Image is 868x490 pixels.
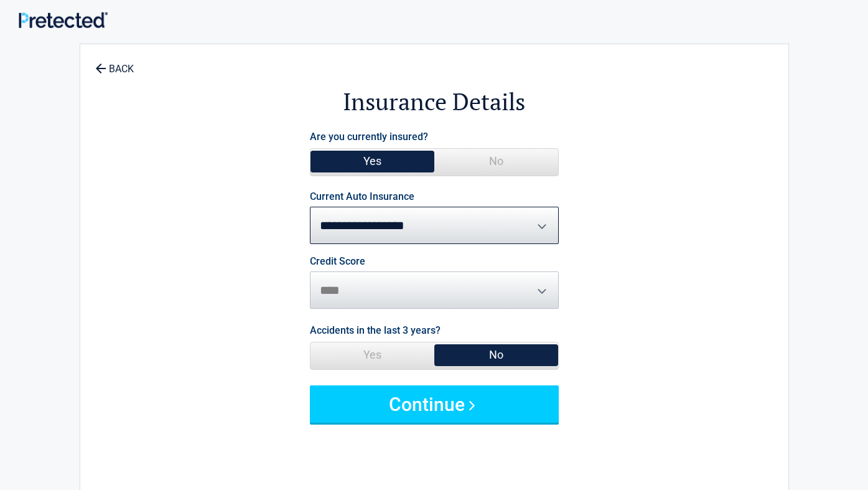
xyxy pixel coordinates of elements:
span: Yes [310,342,434,367]
label: Are you currently insured? [310,128,428,145]
span: Yes [310,149,434,174]
label: Accidents in the last 3 years? [310,322,441,339]
h2: Insurance Details [149,86,720,118]
span: No [434,149,558,174]
button: Continue [310,385,559,423]
label: Current Auto Insurance [310,192,414,202]
img: Main Logo [19,12,108,28]
a: BACK [93,52,136,74]
label: Credit Score [310,257,365,266]
span: No [434,342,558,367]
